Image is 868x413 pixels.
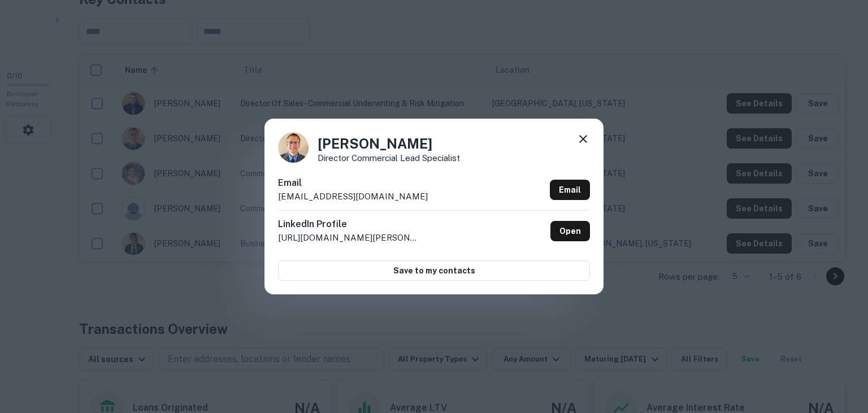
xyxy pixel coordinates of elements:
a: Email [550,180,590,200]
iframe: Chat Widget [811,323,868,377]
button: Save to my contacts [278,260,590,281]
p: [EMAIL_ADDRESS][DOMAIN_NAME] [278,190,428,203]
h4: [PERSON_NAME] [318,133,460,154]
p: Director Commercial Lead Specialist [318,154,460,162]
h6: Email [278,176,428,190]
img: 1531347016028 [278,132,309,163]
p: [URL][DOMAIN_NAME][PERSON_NAME] [278,231,419,245]
a: Open [550,221,590,241]
h6: LinkedIn Profile [278,218,419,231]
